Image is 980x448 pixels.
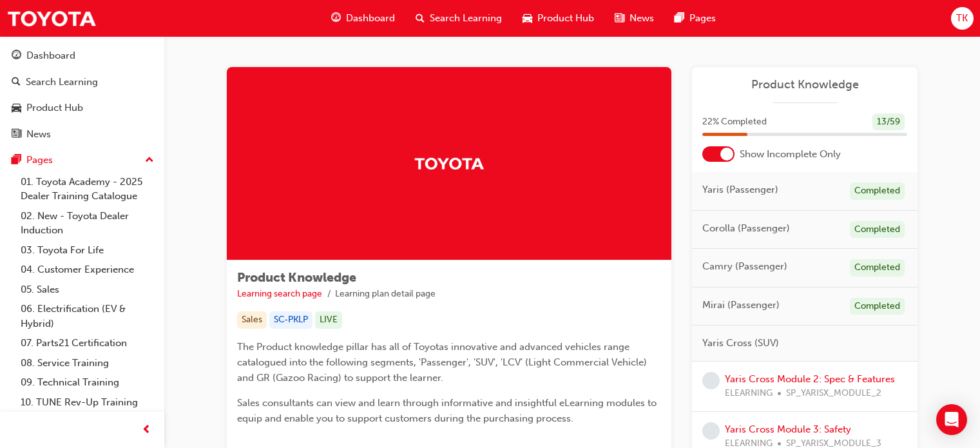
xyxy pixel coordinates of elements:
[523,10,532,26] span: car-icon
[269,311,312,329] div: SC-PKLP
[405,5,512,32] a: search-iconSearch Learning
[331,10,341,26] span: guage-icon
[615,10,624,26] span: news-icon
[15,333,159,353] a: 07. Parts21 Certification
[725,386,773,401] span: ELEARNING
[26,127,51,142] div: News
[237,288,322,299] a: Learning search page
[26,101,83,115] div: Product Hub
[346,11,395,26] span: Dashboard
[740,147,841,162] span: Show Incomplete Only
[689,11,716,26] span: Pages
[237,341,649,384] span: The Product knowledge pillar has all of Toyotas innovative and advanced vehicles range catalogued...
[145,152,154,169] span: up-icon
[850,182,905,200] div: Completed
[872,113,905,131] div: 13 / 59
[416,10,425,26] span: search-icon
[237,397,659,424] span: Sales consultants can view and learn through informative and insightful eLearning modules to equi...
[5,41,159,148] button: DashboardSearch LearningProduct HubNews
[237,311,267,329] div: Sales
[512,5,604,32] a: car-iconProduct Hub
[15,373,159,393] a: 09. Technical Training
[26,48,75,63] div: Dashboard
[6,4,97,33] img: Trak
[675,10,684,26] span: pages-icon
[537,11,594,26] span: Product Hub
[430,11,502,26] span: Search Learning
[26,75,98,90] div: Search Learning
[702,422,720,440] span: learningRecordVerb_NONE-icon
[702,115,767,130] span: 22 % Completed
[26,153,53,168] div: Pages
[12,77,21,88] span: search-icon
[604,5,664,32] a: news-iconNews
[850,259,905,277] div: Completed
[15,299,159,333] a: 06. Electrification (EV & Hybrid)
[15,172,159,206] a: 01. Toyota Academy - 2025 Dealer Training Catalogue
[142,422,151,438] span: prev-icon
[702,221,790,236] span: Corolla (Passenger)
[5,70,159,94] a: Search Learning
[951,7,974,30] button: TK
[786,386,881,401] span: SP_YARISX_MODULE_2
[5,148,159,172] button: Pages
[15,240,159,260] a: 03. Toyota For Life
[956,11,968,26] span: TK
[702,77,907,92] a: Product Knowledge
[702,336,779,351] span: Yaris Cross (SUV)
[725,424,851,435] a: Yaris Cross Module 3: Safety
[702,259,787,274] span: Camry (Passenger)
[15,353,159,373] a: 08. Service Training
[315,311,342,329] div: LIVE
[15,280,159,300] a: 05. Sales
[12,102,21,114] span: car-icon
[12,155,21,166] span: pages-icon
[237,270,356,285] span: Product Knowledge
[702,182,778,197] span: Yaris (Passenger)
[702,298,780,313] span: Mirai (Passenger)
[850,298,905,315] div: Completed
[936,404,967,435] div: Open Intercom Messenger
[12,50,21,62] span: guage-icon
[5,44,159,68] a: Dashboard
[12,129,21,141] span: news-icon
[664,5,726,32] a: pages-iconPages
[725,373,895,385] a: Yaris Cross Module 2: Spec & Features
[5,122,159,146] a: News
[15,260,159,280] a: 04. Customer Experience
[335,287,436,302] li: Learning plan detail page
[702,372,720,389] span: learningRecordVerb_NONE-icon
[5,96,159,120] a: Product Hub
[414,152,485,175] img: Trak
[850,221,905,239] div: Completed
[15,206,159,240] a: 02. New - Toyota Dealer Induction
[15,393,159,413] a: 10. TUNE Rev-Up Training
[321,5,405,32] a: guage-iconDashboard
[629,11,654,26] span: News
